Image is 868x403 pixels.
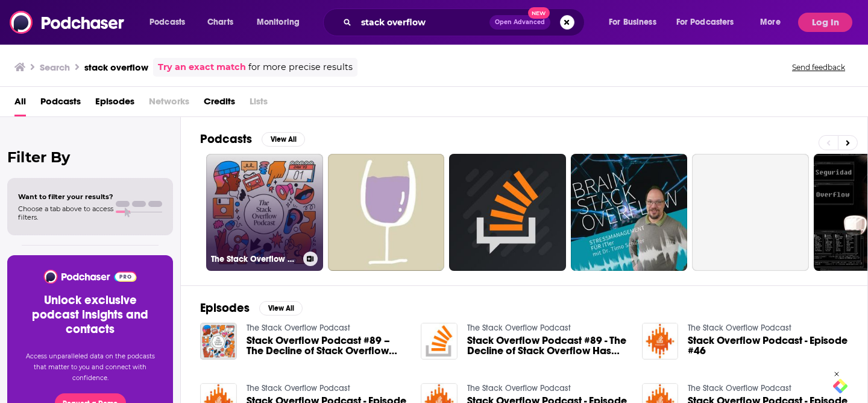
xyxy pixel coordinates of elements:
[467,335,627,356] a: Stack Overflow Podcast #89 - The Decline of Stack Overflow Has Been Greatly Exaggerated
[22,351,159,384] p: Access unparalleled data on the podcasts that matter to you and connect with confidence.
[149,14,185,31] span: Podcasts
[250,92,268,116] span: Lists
[247,323,350,333] a: The Stack Overflow Podcast
[752,13,796,32] button: open menu
[788,62,849,72] button: Send feedback
[84,62,148,73] h3: stack overflow
[489,15,550,30] button: Open AdvancedNew
[18,205,113,221] span: Choose a tab above to access filters.
[247,383,350,393] a: The Stack Overflow Podcast
[200,13,241,32] a: Charts
[200,132,305,147] a: PodcastsView All
[43,270,137,284] img: Podchaser - Follow, Share and Rate Podcasts
[40,62,70,73] h3: Search
[668,13,752,32] button: open menu
[467,323,571,333] a: The Stack Overflow Podcast
[200,132,252,147] h2: Podcasts
[207,14,233,31] span: Charts
[7,148,173,166] h2: Filter By
[688,323,791,333] a: The Stack Overflow Podcast
[200,300,250,316] h2: Episodes
[248,13,315,32] button: open menu
[421,323,458,360] img: Stack Overflow Podcast #89 - The Decline of Stack Overflow Has Been Greatly Exaggerated
[158,60,246,74] a: Try an exact match
[206,154,323,271] a: The Stack Overflow Podcast
[18,192,113,201] span: Want to filter your results?
[760,14,781,31] span: More
[467,383,571,393] a: The Stack Overflow Podcast
[257,14,300,31] span: Monitoring
[10,11,125,34] img: Podchaser - Follow, Share and Rate Podcasts
[14,92,26,116] a: All
[528,7,550,19] span: New
[262,132,305,147] button: View All
[642,323,679,360] img: Stack Overflow Podcast - Episode #46
[149,92,189,116] span: Networks
[40,92,81,116] a: Podcasts
[335,8,596,36] div: Search podcasts, credits, & more...
[248,60,353,74] span: for more precise results
[798,13,852,32] button: Log In
[688,335,848,356] a: Stack Overflow Podcast - Episode #46
[200,300,303,316] a: EpisodesView All
[356,13,489,32] input: Search podcasts, credits, & more...
[200,323,237,360] img: Stack Overflow Podcast #89 – The Decline of Stack Overflow Has Been Greatly Exaggerated
[95,92,134,116] a: Episodes
[609,14,656,31] span: For Business
[204,92,235,116] a: Credits
[600,13,671,32] button: open menu
[259,301,303,316] button: View All
[495,19,545,25] span: Open Advanced
[676,14,734,31] span: For Podcasters
[211,254,298,264] h3: The Stack Overflow Podcast
[247,335,407,356] a: Stack Overflow Podcast #89 – The Decline of Stack Overflow Has Been Greatly Exaggerated
[22,293,159,337] h3: Unlock exclusive podcast insights and contacts
[688,383,791,393] a: The Stack Overflow Podcast
[141,13,201,32] button: open menu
